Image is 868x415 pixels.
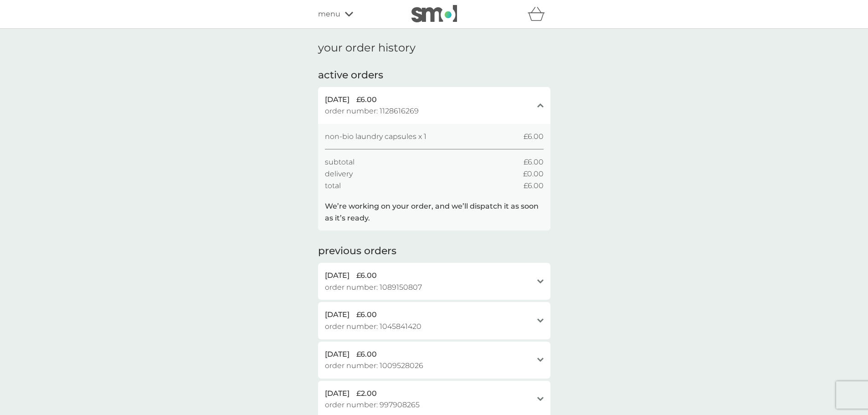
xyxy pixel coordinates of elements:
[325,282,422,293] span: order number: 1089150807
[524,156,544,168] span: £6.00
[325,270,349,282] span: [DATE]
[325,131,426,143] span: non-bio laundry capsules x 1
[411,5,457,22] img: smol
[325,348,349,360] span: [DATE]
[356,388,377,400] span: £2.00
[325,399,420,411] span: order number: 997908265
[325,180,341,192] span: total
[356,309,377,321] span: £6.00
[524,131,544,143] span: £6.00
[523,168,544,180] span: £0.00
[524,180,544,192] span: £6.00
[325,105,419,117] span: order number: 1128616269
[325,309,349,321] span: [DATE]
[325,200,544,224] p: We’re working on your order, and we’ll dispatch it as soon as it’s ready.
[325,321,421,333] span: order number: 1045841420
[325,94,349,106] span: [DATE]
[325,156,354,168] span: subtotal
[325,388,349,400] span: [DATE]
[318,244,396,258] h2: previous orders
[325,360,423,372] span: order number: 1009528026
[356,348,377,360] span: £6.00
[318,68,383,82] h2: active orders
[356,270,377,282] span: £6.00
[356,94,377,106] span: £6.00
[528,5,550,23] div: basket
[325,168,353,180] span: delivery
[318,41,416,55] h1: your order history
[318,8,340,20] span: menu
